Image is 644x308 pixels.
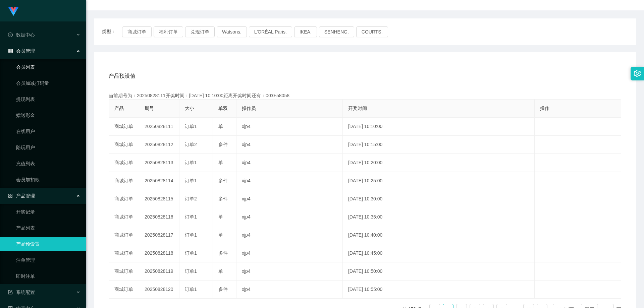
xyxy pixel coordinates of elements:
a: 会员列表 [16,60,80,74]
td: 商城订单 [109,208,139,226]
span: 类型： [102,26,122,37]
span: 单双 [218,106,228,111]
span: 多件 [218,142,228,147]
td: 商城订单 [109,190,139,208]
td: 20250828112 [139,136,179,154]
button: COURTS. [356,26,388,37]
span: 产品管理 [8,193,35,198]
button: 商城订单 [122,26,152,37]
td: xjp4 [236,262,343,281]
span: 订单1 [185,250,197,256]
span: 单 [218,160,223,165]
span: 会员管理 [8,48,35,54]
span: 多件 [218,196,228,201]
a: 注单管理 [16,253,80,267]
td: xjp4 [236,172,343,190]
td: [DATE] 10:25:00 [343,172,535,190]
td: 商城订单 [109,136,139,154]
td: 20250828116 [139,208,179,226]
button: L'ORÉAL Paris. [249,26,292,37]
span: 产品预设值 [109,72,136,80]
img: logo.9652507e.png [8,7,19,16]
a: 产品列表 [16,221,80,235]
span: 订单1 [185,178,197,183]
td: 20250828118 [139,244,179,262]
a: 提现列表 [16,93,80,106]
span: 系统配置 [8,290,35,295]
span: 订单1 [185,232,197,238]
span: 订单1 [185,268,197,274]
span: 操作 [540,106,549,111]
i: 图标: appstore-o [8,193,13,198]
span: 开奖时间 [348,106,367,111]
span: 产品 [114,106,124,111]
span: 操作员 [242,106,256,111]
td: [DATE] 10:20:00 [343,154,535,172]
i: 图标: check-circle-o [8,33,13,37]
td: xjp4 [236,118,343,136]
a: 会员加减打码量 [16,76,80,90]
td: [DATE] 10:55:00 [343,281,535,299]
a: 充值列表 [16,157,80,170]
a: 陪玩用户 [16,141,80,154]
span: 订单1 [185,160,197,165]
td: xjp4 [236,136,343,154]
span: 多件 [218,250,228,256]
i: 图标: table [8,49,13,53]
span: 多件 [218,287,228,292]
a: 开奖记录 [16,205,80,219]
i: 图标: setting [634,70,641,77]
span: 订单2 [185,196,197,201]
td: [DATE] 10:50:00 [343,262,535,281]
td: [DATE] 10:10:00 [343,118,535,136]
td: xjp4 [236,190,343,208]
td: xjp4 [236,208,343,226]
button: 福利订单 [154,26,183,37]
td: 商城订单 [109,262,139,281]
span: 数据中心 [8,32,35,38]
a: 产品预设置 [16,237,80,251]
span: 期号 [145,106,154,111]
button: IKEA. [294,26,317,37]
span: 订单2 [185,142,197,147]
span: 单 [218,124,223,129]
a: 在线用户 [16,125,80,138]
td: [DATE] 10:15:00 [343,136,535,154]
td: [DATE] 10:30:00 [343,190,535,208]
td: xjp4 [236,281,343,299]
span: 订单1 [185,287,197,292]
a: 赠送彩金 [16,109,80,122]
a: 即时注单 [16,269,80,283]
button: Watsons. [217,26,247,37]
td: xjp4 [236,244,343,262]
span: 单 [218,232,223,238]
td: 商城订单 [109,172,139,190]
span: 订单1 [185,124,197,129]
td: 商城订单 [109,281,139,299]
a: 会员加扣款 [16,173,80,186]
td: 商城订单 [109,154,139,172]
td: 20250828114 [139,172,179,190]
div: 当前期号为：20250828111开奖时间：[DATE] 10:10:00距离开奖时间还有：00:0-58058 [109,92,621,99]
td: [DATE] 10:45:00 [343,244,535,262]
button: SENHENG. [319,26,354,37]
span: 单 [218,268,223,274]
td: 20250828113 [139,154,179,172]
span: 订单1 [185,214,197,220]
button: 兑现订单 [185,26,215,37]
td: 20250828115 [139,190,179,208]
td: 20250828120 [139,281,179,299]
td: 商城订单 [109,226,139,244]
td: [DATE] 10:40:00 [343,226,535,244]
td: 商城订单 [109,244,139,262]
span: 多件 [218,178,228,183]
td: [DATE] 10:35:00 [343,208,535,226]
td: xjp4 [236,226,343,244]
td: 20250828119 [139,262,179,281]
i: 图标: form [8,290,13,295]
span: 单 [218,214,223,220]
td: xjp4 [236,154,343,172]
td: 商城订单 [109,118,139,136]
td: 20250828117 [139,226,179,244]
span: 大小 [185,106,194,111]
